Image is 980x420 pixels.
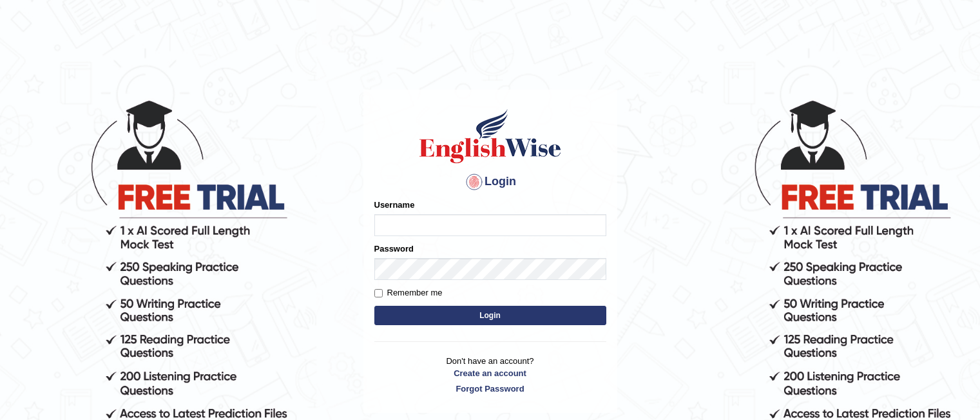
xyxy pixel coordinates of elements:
[374,367,606,379] a: Create an account
[374,306,606,325] button: Login
[374,289,383,297] input: Remember me
[374,172,606,192] h4: Login
[374,243,414,255] label: Password
[417,107,564,165] img: Logo of English Wise sign in for intelligent practice with AI
[374,286,443,299] label: Remember me
[374,199,415,211] label: Username
[374,355,606,395] p: Don't have an account?
[374,383,606,395] a: Forgot Password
